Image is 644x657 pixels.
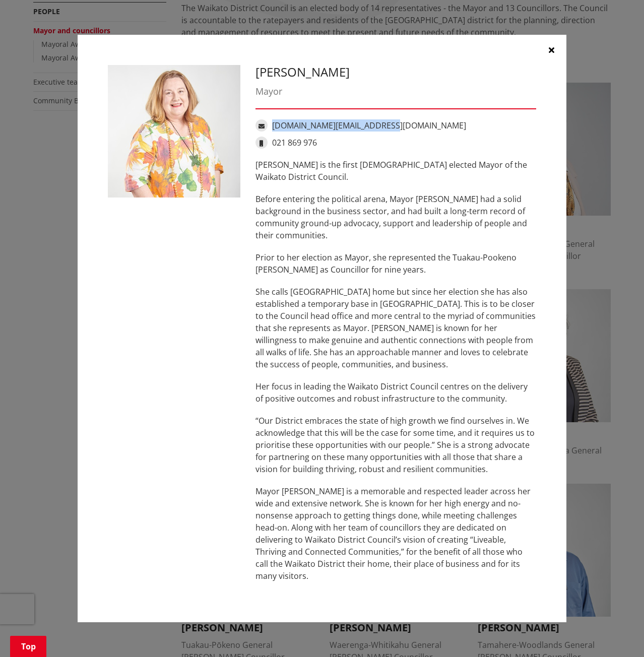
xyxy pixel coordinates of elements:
p: Before entering the political arena, Mayor [PERSON_NAME] had a solid background in the business s... [255,193,536,241]
p: She calls [GEOGRAPHIC_DATA] home but since her election she has also established a temporary base... [255,286,536,370]
p: Mayor [PERSON_NAME] is a memorable and respected leader across her wide and extensive network. Sh... [255,485,536,582]
a: [DOMAIN_NAME][EMAIL_ADDRESS][DOMAIN_NAME] [272,120,466,131]
img: Jacqui Church [108,65,240,198]
div: Mayor [255,85,536,98]
h3: [PERSON_NAME] [255,65,536,80]
p: Her focus in leading the Waikato District Council centres on the delivery of positive outcomes an... [255,380,536,405]
a: Top [10,636,46,657]
p: [PERSON_NAME] is the first [DEMOGRAPHIC_DATA] elected Mayor of the Waikato District Council. [255,159,536,183]
iframe: Messenger Launcher [598,615,634,651]
p: “Our District embraces the state of high growth we find ourselves in. We acknowledge that this wi... [255,415,536,475]
p: Prior to her election as Mayor, she represented the Tuakau-Pookeno [PERSON_NAME] as Councillor fo... [255,251,536,276]
a: 021 869 976 [272,137,317,148]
